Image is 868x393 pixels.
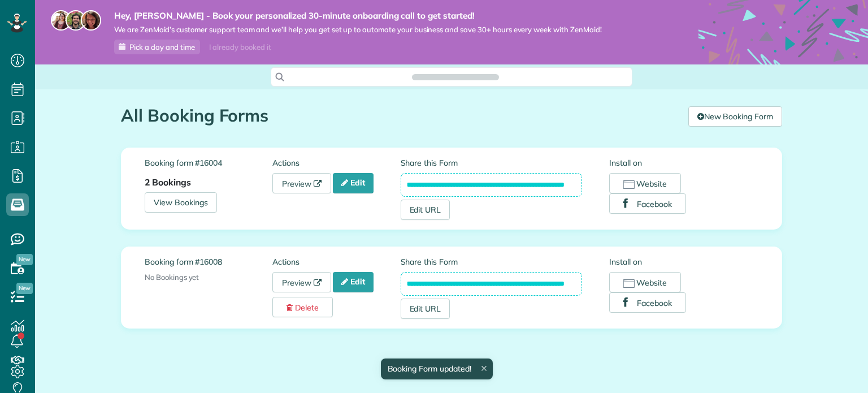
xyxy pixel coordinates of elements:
label: Install on [609,157,758,169]
a: Edit URL [401,200,450,220]
img: maria-72a9807cf96188c08ef61303f053569d2e2a8a1cde33d635c8a3ac13582a053d.jpg [51,10,71,31]
label: Share this Form [401,157,583,169]
span: No Bookings yet [145,273,199,282]
img: jorge-587dff0eeaa6aab1f244e6dc62b8924c3b6ad411094392a53c71c6c4a576187d.jpg [66,10,86,31]
a: Pick a day and time [114,40,200,54]
label: Share this Form [401,256,583,267]
img: michelle-19f622bdf1676172e81f8f8fba1fb50e276960ebfe0243fe18214015130c80e4.jpg [81,10,101,31]
a: Edit [333,272,374,292]
span: Pick a day and time [129,42,195,51]
span: We are ZenMaid’s customer support team and we’ll help you get set up to automate your business an... [114,25,602,34]
button: Website [609,272,681,292]
label: Actions [272,256,400,267]
label: Actions [272,157,400,169]
a: Edit URL [401,299,450,319]
a: View Bookings [145,192,217,213]
a: Preview [272,272,331,292]
button: Facebook [609,292,686,313]
a: New Booking Form [688,106,782,127]
label: Booking form #16004 [145,157,272,169]
strong: Hey, [PERSON_NAME] - Book your personalized 30-minute onboarding call to get started! [114,10,602,21]
button: Website [609,173,681,193]
button: Facebook [609,193,686,214]
a: Delete [272,297,333,317]
strong: 2 Bookings [145,176,191,188]
div: I already booked it [202,40,277,54]
div: Booking Form updated! [380,359,492,379]
h1: All Booking Forms [121,106,680,125]
label: Install on [609,256,758,267]
span: New [16,254,33,265]
span: Search ZenMaid… [423,71,487,83]
a: Edit [333,173,374,193]
label: Booking form #16008 [145,256,272,267]
span: New [16,283,33,294]
a: Preview [272,173,331,193]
